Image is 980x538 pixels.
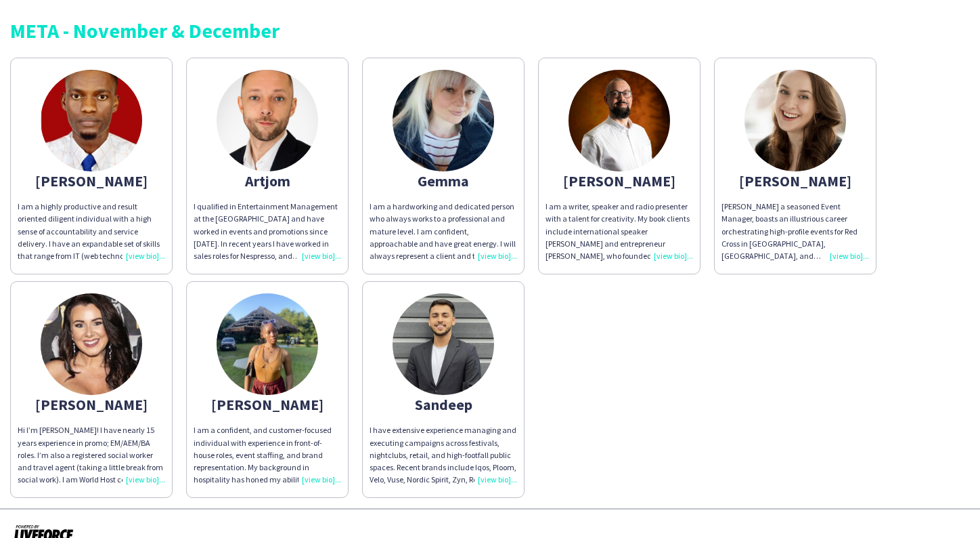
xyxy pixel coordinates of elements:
div: [PERSON_NAME] [194,398,341,411]
div: Sandeep [370,398,517,411]
div: [PERSON_NAME] [721,175,869,187]
img: thumb-680f71025f840.jpg [393,70,494,171]
span: I am a hardworking and dedicated person who always works to a professional and mature level. I am... [370,201,516,273]
div: [PERSON_NAME] [18,175,165,187]
img: thumb-6824e0657eacf.jpeg [41,70,142,171]
div: I am a highly productive and result oriented diligent individual with a high sense of accountabil... [18,201,165,262]
div: [PERSON_NAME] a seasoned Event Manager, boasts an illustrious career orchestrating high-profile e... [721,201,869,262]
img: thumb-65a14ddf553c7.jpg [569,70,670,171]
div: I have extensive experience managing and executing campaigns across festivals, nightclubs, retail... [370,424,517,486]
span: I am a writer, speaker and radio presenter with a talent for creativity. My book clients include ... [545,201,690,421]
img: thumb-67d69a0a7c475.jpeg [217,293,318,395]
div: I am a confident, and customer-focused individual with experience in front-of-house roles, event ... [194,424,341,486]
div: META - November & December [10,20,970,41]
div: Hi I’m [PERSON_NAME]! I have nearly 15 years experience in promo; EM/AEM/BA roles. I’m also a reg... [18,424,165,486]
div: [PERSON_NAME] [545,175,693,187]
div: [PERSON_NAME] [18,398,165,411]
img: thumb-670ceca005d1c.jpeg [393,293,494,395]
div: Gemma [370,175,517,187]
img: thumb-272b6696-7851-452e-a2ef-0f450f18cd02.jpg [744,70,846,171]
span: I qualified in Entertainment Management at the [GEOGRAPHIC_DATA] and have worked in events and pr... [194,201,341,335]
div: Artjom [194,175,341,187]
img: thumb-685eafcc18163.png [217,70,318,171]
img: thumb-6846b6e168cac.jpeg [41,293,142,395]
